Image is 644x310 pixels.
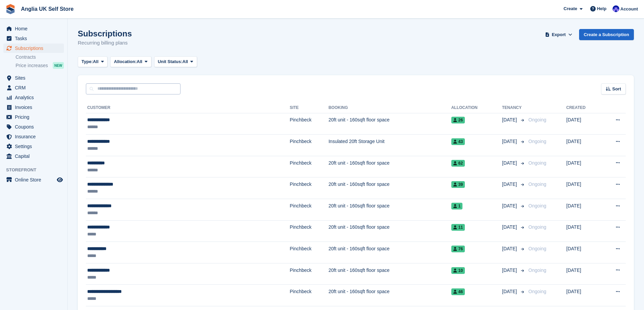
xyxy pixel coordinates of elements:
[502,160,518,167] span: [DATE]
[290,103,329,113] th: Site
[528,224,546,230] span: Ongoing
[290,263,329,285] td: Pinchbeck
[451,246,465,252] span: 76
[451,181,465,188] span: 39
[566,103,601,113] th: Created
[502,245,518,252] span: [DATE]
[329,242,451,263] td: 20ft unit - 160sqft floor space
[3,44,64,53] a: menu
[290,285,329,306] td: Pinchbeck
[451,103,502,113] th: Allocation
[451,203,463,209] span: 1
[566,199,601,221] td: [DATE]
[502,288,518,295] span: [DATE]
[329,177,451,199] td: 20ft unit - 160sqft floor space
[566,177,601,199] td: [DATE]
[329,199,451,221] td: 20ft unit - 160sqft floor space
[86,103,290,113] th: Customer
[502,116,518,123] span: [DATE]
[502,202,518,209] span: [DATE]
[566,156,601,177] td: [DATE]
[81,58,93,65] span: Type:
[329,135,451,156] td: Insulated 20ft Storage Unit
[78,56,108,67] button: Type: All
[329,220,451,242] td: 20ft unit - 160sqft floor space
[502,267,518,274] span: [DATE]
[3,83,64,92] a: menu
[528,139,546,144] span: Ongoing
[329,285,451,306] td: 20ft unit - 160sqft floor space
[3,34,64,43] a: menu
[3,103,64,112] a: menu
[502,103,526,113] th: Tenancy
[53,62,64,69] div: NEW
[3,24,64,33] a: menu
[329,156,451,177] td: 20ft unit - 160sqft floor space
[3,175,64,185] a: menu
[56,176,64,184] a: Preview store
[528,246,546,251] span: Ongoing
[502,224,518,231] span: [DATE]
[566,135,601,156] td: [DATE]
[290,199,329,221] td: Pinchbeck
[566,242,601,263] td: [DATE]
[15,142,55,151] span: Settings
[16,62,48,69] span: Price increases
[15,112,55,122] span: Pricing
[5,4,16,14] img: stora-icon-8386f47178a22dfd0bd8f6a31ec36ba5ce8667c1dd55bd0f319d3a0aa187defe.svg
[451,288,465,295] span: 46
[528,181,546,187] span: Ongoing
[154,56,197,67] button: Unit Status: All
[329,263,451,285] td: 20ft unit - 160sqft floor space
[290,135,329,156] td: Pinchbeck
[528,267,546,273] span: Ongoing
[3,112,64,122] a: menu
[528,117,546,122] span: Ongoing
[137,58,142,65] span: All
[15,122,55,132] span: Coupons
[15,175,55,185] span: Online Store
[18,3,76,15] a: Anglia UK Self Store
[16,62,64,69] a: Price increases NEW
[290,156,329,177] td: Pinchbeck
[612,86,621,92] span: Sort
[451,117,465,123] span: 26
[3,93,64,102] a: menu
[15,151,55,161] span: Capital
[15,103,55,112] span: Invoices
[290,113,329,135] td: Pinchbeck
[451,224,465,231] span: 11
[451,267,465,274] span: 10
[78,29,132,38] h1: Subscriptions
[290,242,329,263] td: Pinchbeck
[597,5,606,12] span: Help
[3,122,64,132] a: menu
[528,160,546,166] span: Ongoing
[15,132,55,141] span: Insurance
[15,83,55,92] span: CRM
[451,160,465,167] span: 62
[3,142,64,151] a: menu
[579,29,634,40] a: Create a Subscription
[613,5,619,12] img: Lewis Scotney
[544,29,574,40] button: Export
[6,167,67,173] span: Storefront
[110,56,151,67] button: Allocation: All
[566,220,601,242] td: [DATE]
[620,6,638,12] span: Account
[552,31,566,38] span: Export
[15,24,55,33] span: Home
[566,113,601,135] td: [DATE]
[183,58,188,65] span: All
[528,203,546,208] span: Ongoing
[78,39,132,47] p: Recurring billing plans
[15,93,55,102] span: Analytics
[566,285,601,306] td: [DATE]
[290,177,329,199] td: Pinchbeck
[15,34,55,43] span: Tasks
[158,58,183,65] span: Unit Status:
[502,181,518,188] span: [DATE]
[329,113,451,135] td: 20ft unit - 160sqft floor space
[16,54,64,60] a: Contracts
[528,289,546,294] span: Ongoing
